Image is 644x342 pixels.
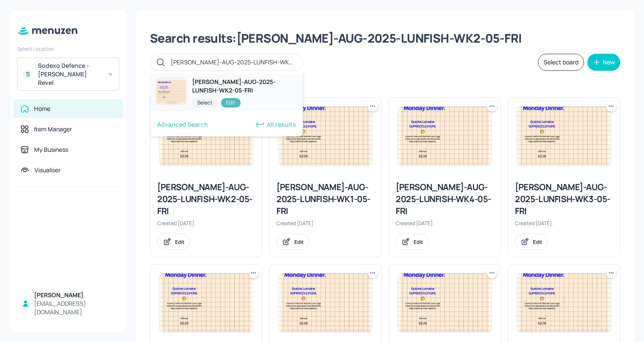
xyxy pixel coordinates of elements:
div: Select [192,98,218,107]
div: Select Location [17,45,119,52]
div: Created [DATE]. [157,220,255,227]
div: New [603,59,615,65]
div: All results [255,119,296,130]
img: Newbold-AUG-2025-LUNFISH-WK2-05-FRI [156,78,187,104]
div: Item Manager [34,125,72,133]
div: Visualiser [34,166,60,174]
div: Edit [414,238,423,246]
div: Advanced Search [157,120,208,129]
div: Sodexo Defence - [PERSON_NAME] Revel [38,61,102,87]
div: Edit [175,238,184,246]
div: [EMAIL_ADDRESS][DOMAIN_NAME] [34,299,116,316]
img: 2025-08-06-175448710006414mtfxt0123.jpeg [398,107,492,165]
div: Edit [294,238,304,246]
div: [PERSON_NAME]-AUG-2025-LUNFISH-WK1-05-FRI [276,181,374,217]
img: 2025-08-06-175448710006414mtfxt0123.jpeg [279,107,372,165]
div: [PERSON_NAME]-AUG-2025-LUNFISH-WK2-05-FRI [192,78,298,95]
div: Back to Dashboard [150,78,620,90]
button: Select board [538,54,584,71]
div: Search results: [PERSON_NAME]-AUG-2025-LUNFISH-WK2-05-FRI [150,31,620,46]
div: [PERSON_NAME]-AUG-2025-LUNFISH-WK2-05-FRI [157,181,255,217]
div: Created [DATE]. [276,220,374,227]
div: [PERSON_NAME]-AUG-2025-LUNFISH-WK4-05-FRI [396,181,494,217]
div: [PERSON_NAME]-AUG-2025-LUNFISH-WK3-05-FRI [515,181,613,217]
div: Home [34,104,50,113]
div: Created [DATE]. [515,220,613,227]
img: 2025-08-06-175448710006414mtfxt0123.jpeg [398,273,492,332]
input: Search in Menuzen [171,56,294,68]
div: Edit [533,238,542,246]
div: Created [DATE]. [396,220,494,227]
img: 2025-08-06-175448710006414mtfxt0123.jpeg [517,107,611,165]
div: Edit [221,98,241,107]
div: S [23,69,33,79]
img: 2025-08-06-175448710006414mtfxt0123.jpeg [279,273,372,332]
div: My Business [34,145,68,154]
img: 2025-08-06-175448710006414mtfxt0123.jpeg [517,273,611,332]
button: New [587,54,620,71]
div: [PERSON_NAME] [34,291,116,299]
img: 2025-08-06-175448710006414mtfxt0123.jpeg [159,273,253,332]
